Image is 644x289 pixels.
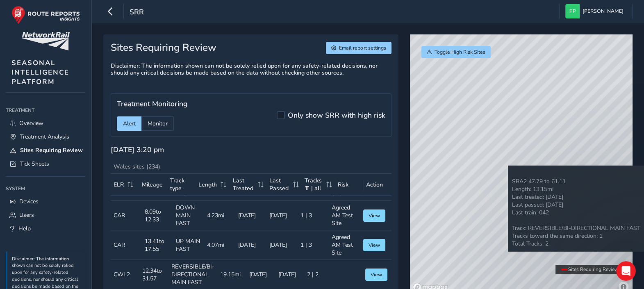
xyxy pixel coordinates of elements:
td: 4.23mi [204,201,235,230]
span: Alert [123,120,136,127]
h6: Disclaimer: The information shown can not be solely relied upon for any safety-related decisions,... [111,63,391,77]
button: Email report settings [326,42,391,54]
div: Treatment [6,104,86,116]
button: View [365,269,388,281]
span: ELR [114,181,124,189]
h5: Treatment Monitoring [117,100,187,108]
td: Agreed AM Test Site [329,230,360,260]
span: Devices [19,198,39,205]
span: Help [18,225,31,232]
span: Tick Sheets [20,160,49,168]
a: Tick Sheets [6,157,86,171]
span: Monitor [148,120,168,127]
span: Track type [170,177,193,192]
span: Mileage [142,181,163,189]
button: View [363,239,386,251]
td: DOWN MAIN FAST [173,201,204,230]
span: Sites Requiring Review [20,146,83,154]
span: SEASONAL INTELLIGENCE PLATFORM [11,58,69,86]
td: [DATE] [235,230,266,260]
img: customer logo [22,32,70,50]
span: Last Passed [269,177,290,192]
button: [PERSON_NAME] [565,4,626,18]
button: View [363,209,386,222]
span: Risk [338,181,348,189]
a: Treatment Analysis [6,130,86,143]
span: Last Treated [233,177,255,192]
a: Devices [6,195,86,208]
span: [PERSON_NAME] [583,4,624,18]
span: Overview [19,119,43,127]
span: Length [198,181,217,189]
div: System [6,182,86,195]
td: 4.07mi [204,230,235,260]
span: Sites Requiring Review [568,266,619,273]
a: Help [6,222,86,235]
img: rr logo [11,6,80,24]
span: View [371,271,382,278]
td: [DATE] [266,201,298,230]
td: CAR [111,230,142,260]
span: Users [19,211,34,219]
span: Action [366,181,383,189]
a: Sites Requiring Review [6,143,86,157]
td: 1 | 3 [298,230,329,260]
h5: [DATE] 3:20 pm [111,146,164,154]
span: srr [130,7,144,18]
td: [DATE] [235,201,266,230]
span: Tracks ⇈ | all [305,177,323,192]
h5: Only show SRR with high risk [288,111,385,120]
span: Email report settings [339,45,386,51]
a: Users [6,208,86,222]
span: View [369,242,380,248]
div: Monitor [141,116,174,131]
div: Alert [117,116,141,131]
td: Agreed AM Test Site [329,201,360,230]
div: 13.41 to 17.55 [145,237,164,253]
td: 1 | 3 [298,201,329,230]
h3: Sites Requiring Review [111,42,216,54]
td: [DATE] [266,230,298,260]
iframe: Intercom live chat [616,261,636,281]
div: 12.34 to 31.57 [142,267,162,282]
td: CAR [111,201,142,230]
span: Treatment Analysis [20,133,69,141]
span: Toggle High Risk Sites [435,49,485,55]
img: diamond-layout [565,4,580,18]
div: 8.09 to 12.33 [145,208,161,223]
a: Overview [6,116,86,130]
span: View [369,212,380,219]
td: UP MAIN FAST [173,230,204,260]
span: Wales sites (234) [114,163,160,171]
button: Toggle High Risk Sites [421,46,491,58]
